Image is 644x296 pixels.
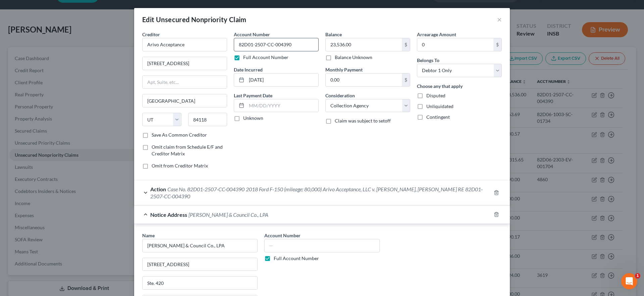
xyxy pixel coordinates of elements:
input: Search by name... [142,239,258,252]
iframe: Intercom live chat [621,273,637,289]
span: Notice Address [150,211,187,218]
span: Disputed [426,93,445,98]
div: $ [402,38,410,51]
span: Case No. 82D01-2507-CC-004390 [167,186,245,192]
span: Omit from Creditor Matrix [152,163,208,168]
span: Name [142,233,155,238]
span: [PERSON_NAME] & Council Co., LPA [189,211,268,218]
div: Edit Unsecured Nonpriority Claim [142,15,247,24]
input: -- [264,239,380,252]
label: Save As Common Creditor [152,132,207,138]
div: $ [402,73,410,86]
label: Consideration [325,92,355,99]
input: Enter city... [143,94,227,107]
input: Enter address... [143,57,227,70]
input: Enter address... [143,258,257,271]
label: Full Account Number [274,255,319,262]
input: -- [234,38,319,51]
label: Balance Unknown [335,54,372,61]
span: 2018 Ford F-150 (mileage: 80,000) Arivo Acceptance, LLC v. [PERSON_NAME], [PERSON_NAME] RE 82D01-... [150,186,483,199]
span: Claim was subject to setoff [335,118,391,124]
span: Unliquidated [426,103,453,109]
span: Creditor [142,32,160,37]
input: Enter zip... [188,113,227,126]
label: Balance [325,31,342,38]
label: Unknown [243,115,263,121]
input: 0.00 [326,73,402,86]
label: Last Payment Date [234,92,272,99]
input: 0.00 [417,38,493,51]
label: Account Number [234,31,270,38]
input: Apt, Suite, etc... [143,76,227,89]
label: Full Account Number [243,54,288,61]
input: 0.00 [326,38,402,51]
input: MM/DD/YYYY [247,99,318,112]
span: Contingent [426,114,450,120]
label: Account Number [264,232,301,239]
div: $ [493,38,501,51]
span: Action [150,186,166,192]
span: 1 [635,273,640,279]
input: MM/DD/YYYY [247,73,318,86]
span: Belongs To [417,57,439,63]
button: × [497,15,502,23]
label: Arrearage Amount [417,31,456,38]
label: Date Incurred [234,66,263,73]
label: Monthly Payment [325,66,363,73]
label: Choose any that apply [417,83,463,90]
input: Apt, Suite, etc... [143,277,257,289]
input: Search creditor by name... [142,38,227,51]
span: Omit claim from Schedule E/F and Creditor Matrix [152,144,223,156]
